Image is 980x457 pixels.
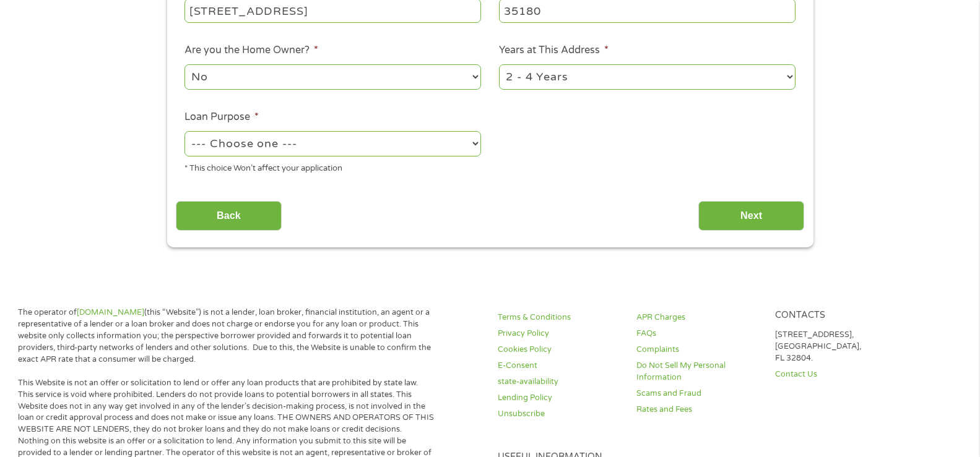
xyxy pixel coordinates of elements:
[636,312,760,323] a: APR Charges
[775,369,899,380] a: Contact Us
[498,328,622,340] a: Privacy Policy
[636,328,760,340] a: FAQs
[775,310,899,322] h4: Contacts
[636,388,760,399] a: Scams and Fraud
[498,344,622,356] a: Cookies Policy
[18,307,435,365] p: The operator of (this “Website”) is not a lender, loan broker, financial institution, an agent or...
[636,404,760,416] a: Rates and Fees
[775,329,899,364] p: [STREET_ADDRESS], [GEOGRAPHIC_DATA], FL 32804.
[184,111,259,124] label: Loan Purpose
[498,392,622,404] a: Lending Policy
[176,201,282,231] input: Back
[184,158,481,175] div: * This choice Won’t affect your application
[698,201,804,231] input: Next
[636,360,760,383] a: Do Not Sell My Personal Information
[636,344,760,356] a: Complaints
[77,307,144,317] a: [DOMAIN_NAME]
[498,376,622,388] a: state-availability
[498,312,622,323] a: Terms & Conditions
[498,408,622,420] a: Unsubscribe
[184,44,318,57] label: Are you the Home Owner?
[498,360,622,372] a: E-Consent
[499,44,609,57] label: Years at This Address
